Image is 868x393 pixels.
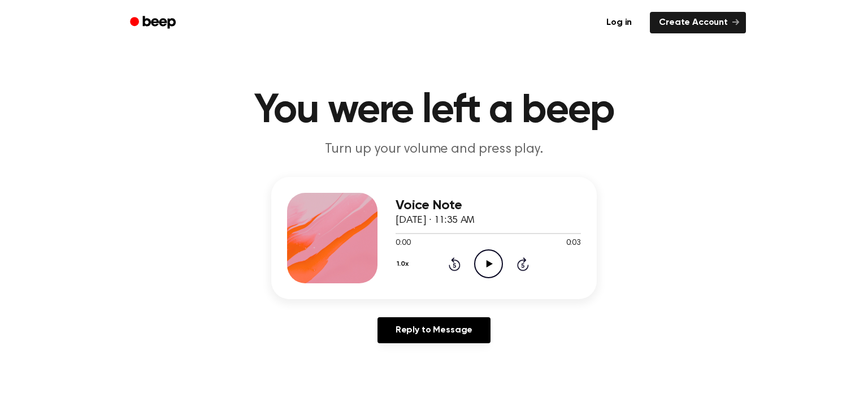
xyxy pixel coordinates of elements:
span: [DATE] · 11:35 AM [396,215,475,226]
a: Log in [595,10,643,36]
p: Turn up your volume and press play. [217,140,651,159]
h3: Voice Note [396,198,581,213]
a: Reply to Message [377,317,491,343]
button: 1.0x [396,254,413,274]
a: Create Account [650,12,746,33]
span: 0:03 [566,237,581,249]
a: Beep [122,12,186,34]
h1: You were left a beep [145,90,723,131]
span: 0:00 [396,237,410,249]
